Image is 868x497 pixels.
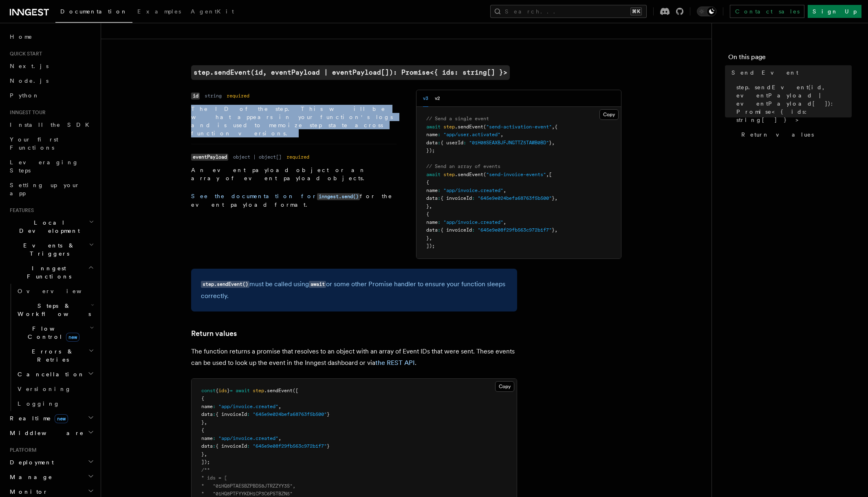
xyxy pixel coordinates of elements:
a: Node.js [7,73,96,88]
span: } [227,388,230,393]
a: step.sendEvent(id, eventPayload | eventPayload[]): Promise<{ ids: string[] }> [191,65,510,80]
span: : [247,443,250,449]
span: "01H08SEAXBJFJNGTTZ5TAWB0BD" [469,140,549,146]
a: Send Event [728,65,852,80]
span: Deployment [7,458,54,466]
span: Examples [137,8,181,15]
span: } [426,235,429,241]
span: }); [426,148,435,153]
span: name [201,435,213,441]
span: name [426,219,438,225]
a: step.sendEvent(id, eventPayload | eventPayload[]): Promise<{ ids: string[] }> [733,80,852,127]
a: Overview [14,284,96,298]
a: AgentKit [186,2,239,22]
span: , [552,140,555,146]
span: , [555,195,557,201]
a: Leveraging Steps [7,155,96,178]
span: Local Development [7,219,89,235]
span: "app/invoice.created" [218,435,278,441]
code: inngest.send() [317,193,360,200]
span: : [438,188,441,193]
span: ( [483,124,486,130]
span: * "01HQ8PTAESBZPBDS8JTRZZYY3S", [201,483,295,489]
span: Features [7,207,34,214]
dd: required [227,93,249,99]
button: Copy [495,381,514,392]
span: Leveraging Steps [10,159,79,174]
span: { invoiceId [441,227,472,233]
span: Your first Functions [10,136,58,151]
span: "645e9e024befa68763f5b500" [253,411,327,417]
span: Realtime [7,414,68,422]
span: "app/invoice.created" [443,219,503,225]
span: } [327,411,330,417]
button: v2 [435,90,440,107]
span: Logging [18,400,60,407]
span: await [426,124,441,130]
span: await [236,388,250,393]
a: Sign Up [808,5,861,18]
span: .sendEvent [455,124,483,130]
button: Events & Triggers [7,238,96,261]
span: Quick start [7,51,42,57]
span: Overview [18,288,101,294]
a: Python [7,88,96,103]
button: Cancellation [14,367,96,382]
span: Versioning [18,386,71,392]
a: the REST API [375,359,415,367]
div: Inngest Functions [7,284,96,411]
span: : [438,219,441,225]
span: Node.js [10,77,48,84]
span: : [438,140,441,146]
span: Manage [7,473,53,481]
span: Return values [741,130,814,139]
span: ([ [293,388,298,393]
kbd: ⌘K [630,7,642,15]
span: : [247,411,250,417]
span: { invoiceId [441,195,472,201]
span: .sendEvent [455,172,483,177]
span: await [426,172,441,177]
span: : [438,227,441,233]
a: Home [7,29,96,44]
span: : [472,227,475,233]
span: ]); [426,243,435,249]
p: An event payload object or an array of event payload objects. [191,166,397,182]
span: step [253,388,264,393]
span: Install the SDK [10,121,94,128]
dd: object | object[] [233,154,282,160]
button: Toggle dark mode [697,7,716,16]
p: must be called using or some other Promise handler to ensure your function sleeps correctly. [201,278,507,302]
span: , [429,203,432,209]
a: Your first Functions [7,132,96,155]
span: name [426,132,438,137]
button: Local Development [7,215,96,238]
span: data [426,140,438,146]
span: : [438,195,441,201]
a: Return values [191,328,237,339]
span: Steps & Workflows [14,302,91,318]
span: : [463,140,466,146]
span: } [549,140,552,146]
code: id [191,93,200,99]
span: Send Event [731,68,798,77]
span: new [55,414,68,423]
span: // Send an array of events [426,163,500,169]
span: , [429,235,432,241]
a: Next.js [7,59,96,73]
span: , [204,420,207,425]
button: Copy [599,109,619,120]
a: Contact sales [730,5,804,18]
span: Errors & Retries [14,347,88,364]
span: } [552,195,555,201]
span: } [201,420,204,425]
span: Inngest Functions [7,264,88,281]
a: Setting up your app [7,178,96,201]
button: Realtimenew [7,411,96,426]
span: Flow Control [14,325,90,341]
button: Flow Controlnew [14,321,96,344]
span: "send-invoice-events" [486,172,546,177]
p: The function returns a promise that resolves to an object with an array of Event IDs that were se... [191,346,517,369]
code: await [309,281,326,288]
span: Home [10,33,33,41]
